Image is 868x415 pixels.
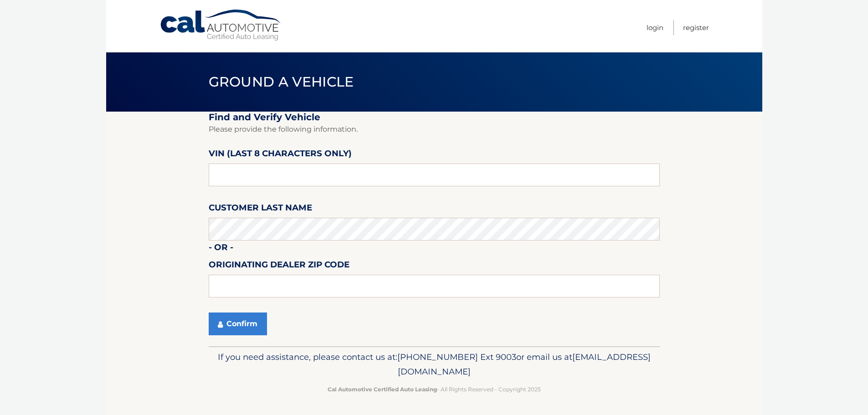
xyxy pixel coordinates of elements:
[328,386,437,393] strong: Cal Automotive Certified Auto Leasing
[209,201,312,218] label: Customer Last Name
[215,384,654,394] p: - All Rights Reserved - Copyright 2025
[159,9,282,41] a: Cal Automotive
[683,20,709,35] a: Register
[209,147,352,164] label: VIN (last 8 characters only)
[209,313,267,335] button: Confirm
[209,241,233,257] label: - or -
[397,352,516,362] span: [PHONE_NUMBER] Ext 9003
[647,20,663,35] a: Login
[209,258,349,275] label: Originating Dealer Zip Code
[215,350,654,379] p: If you need assistance, please contact us at: or email us at
[209,112,660,123] h2: Find and Verify Vehicle
[209,123,660,136] p: Please provide the following information.
[209,73,354,90] span: Ground a Vehicle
